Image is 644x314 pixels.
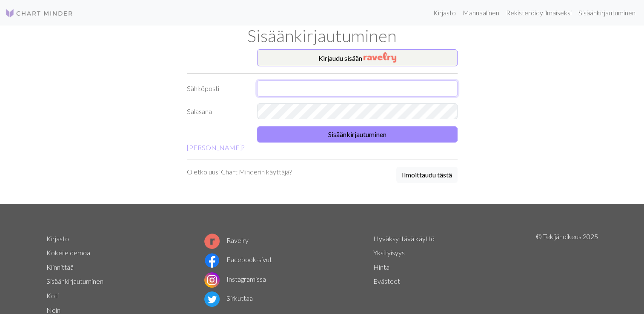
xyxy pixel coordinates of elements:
[46,291,59,300] a: Koti
[430,4,459,21] a: Kirjasto
[204,236,249,244] a: Ravelry
[396,167,458,183] button: Ilmoittaudu tästä
[373,263,389,271] a: Hinta
[187,167,292,177] p: Oletko uusi Chart Minderin käyttäjä?
[396,167,458,184] a: Ilmoittaudu tästä
[46,248,90,257] a: Kokeile demoa
[459,4,503,21] a: Manuaalinen
[503,4,575,21] a: Rekisteröidy ilmaiseksi
[5,8,73,18] img: Logo
[46,277,103,285] a: Sisäänkirjautuminen
[204,291,220,307] img: Twitter-logo
[182,80,252,97] label: Sähköposti
[204,253,220,268] img: Facebook-logo
[373,277,400,285] a: Evästeet
[364,52,396,63] img: Ravelry
[257,126,458,143] button: Sisäänkirjautuminen
[204,255,272,263] a: Facebook-sivut
[46,263,74,271] a: Kiinnittää
[373,248,405,257] a: Yksityisyys
[204,275,266,283] a: Instagramissa
[204,272,220,288] img: Instagram-logo
[318,54,362,62] font: Kirjaudu sisään
[46,306,60,314] a: Noin
[257,49,458,66] button: Kirjaudu sisään
[187,143,244,151] a: [PERSON_NAME]?
[373,234,435,243] a: Hyväksyttävä käyttö
[204,294,253,302] a: Sirkuttaa
[46,234,69,243] a: Kirjasto
[204,234,220,249] img: Ravelryn logo
[575,4,639,21] a: Sisäänkirjautuminen
[41,26,603,46] h1: Sisäänkirjautuminen
[535,232,598,240] font: © Tekijänoikeus 2025
[182,103,252,120] label: Salasana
